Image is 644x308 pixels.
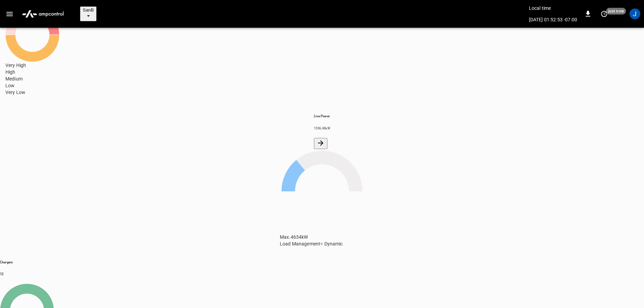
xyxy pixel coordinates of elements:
button: menu [17,5,69,22]
span: High [5,69,16,75]
span: Max. 4634 kW [280,234,308,240]
p: Local time [529,5,577,11]
img: ampcontrol.io logo [19,7,66,20]
h6: 1306.40 kW [314,126,330,131]
p: [DATE] 01:52:53 -07:00 [529,16,577,23]
span: Medium [5,76,23,81]
span: Load Management = Dynamic [280,241,343,246]
button: Energy Overview [314,138,327,149]
span: SanB [83,7,94,13]
span: Very High [5,63,26,68]
span: just now [606,8,626,15]
button: SanB [80,6,97,21]
div: profile-icon [629,8,640,19]
button: set refresh interval [599,8,610,19]
span: Very Low [5,90,25,95]
span: Low [5,83,15,88]
h6: Live Power [314,114,330,118]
